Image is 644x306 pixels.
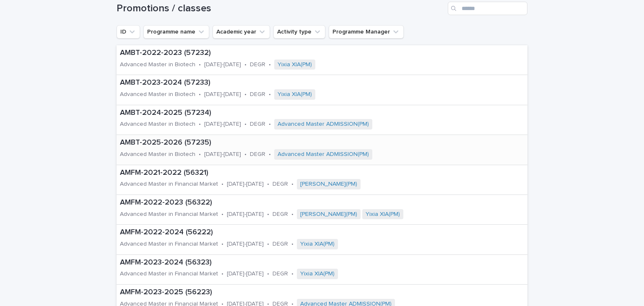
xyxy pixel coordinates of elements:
[199,91,201,98] p: •
[213,25,270,39] button: Academic year
[448,2,527,15] input: Search
[227,270,264,277] p: [DATE]-[DATE]
[278,61,312,68] a: Yixia XIA(PM)
[117,25,140,39] button: ID
[199,151,201,158] p: •
[300,241,335,248] a: Yixia XIA(PM)
[250,61,265,68] p: DEGR
[120,198,497,207] p: AMFM-2022-2023 (56322)
[267,241,269,248] p: •
[269,121,271,128] p: •
[120,91,195,98] p: Advanced Master in Biotech
[120,121,195,128] p: Advanced Master in Biotech
[117,225,527,254] a: AMFM-2022-2024 (56222)Advanced Master in Financial Market•[DATE]-[DATE]•DEGR•Yixia XIA(PM)
[366,211,400,218] a: Yixia XIA(PM)
[291,270,293,277] p: •
[120,49,408,58] p: AMBT-2022-2023 (57232)
[120,270,218,277] p: Advanced Master in Financial Market
[120,211,218,218] p: Advanced Master in Financial Market
[273,241,288,248] p: DEGR
[244,91,247,98] p: •
[250,91,265,98] p: DEGR
[250,151,265,158] p: DEGR
[221,270,223,277] p: •
[117,75,527,105] a: AMBT-2023-2024 (57233)Advanced Master in Biotech•[DATE]-[DATE]•DEGR•Yixia XIA(PM)
[267,270,269,277] p: •
[244,61,247,68] p: •
[120,78,408,88] p: AMBT-2023-2024 (57233)
[117,255,527,285] a: AMFM-2023-2024 (56323)Advanced Master in Financial Market•[DATE]-[DATE]•DEGR•Yixia XIA(PM)
[273,270,288,277] p: DEGR
[120,169,451,178] p: AMFM-2021-2022 (56321)
[120,151,195,158] p: Advanced Master in Biotech
[278,151,369,158] a: Advanced Master ADMISSION(PM)
[269,151,271,158] p: •
[244,121,247,128] p: •
[221,241,223,248] p: •
[227,241,264,248] p: [DATE]-[DATE]
[204,91,241,98] p: [DATE]-[DATE]
[291,181,293,188] p: •
[120,61,195,68] p: Advanced Master in Biotech
[227,181,264,188] p: [DATE]-[DATE]
[267,211,269,218] p: •
[204,121,241,128] p: [DATE]-[DATE]
[120,241,218,248] p: Advanced Master in Financial Market
[329,25,404,39] button: Programme Manager
[273,181,288,188] p: DEGR
[199,61,201,68] p: •
[117,3,444,15] h1: Promotions / classes
[291,241,293,248] p: •
[300,270,335,277] a: Yixia XIA(PM)
[221,211,223,218] p: •
[278,91,312,98] a: Yixia XIA(PM)
[120,109,465,118] p: AMBT-2024-2025 (57234)
[221,181,223,188] p: •
[120,138,465,148] p: AMBT-2025-2026 (57235)
[120,228,433,237] p: AMFM-2022-2024 (56222)
[300,181,357,188] a: [PERSON_NAME](PM)
[273,25,325,39] button: Activity type
[120,181,218,188] p: Advanced Master in Financial Market
[244,151,247,158] p: •
[300,211,357,218] a: [PERSON_NAME](PM)
[204,61,241,68] p: [DATE]-[DATE]
[117,105,527,135] a: AMBT-2024-2025 (57234)Advanced Master in Biotech•[DATE]-[DATE]•DEGR•Advanced Master ADMISSION(PM)
[120,288,489,297] p: AMFM-2023-2025 (56223)
[143,25,209,39] button: Programme name
[267,181,269,188] p: •
[117,195,527,225] a: AMFM-2022-2023 (56322)Advanced Master in Financial Market•[DATE]-[DATE]•DEGR•[PERSON_NAME](PM) Yi...
[117,45,527,75] a: AMBT-2022-2023 (57232)Advanced Master in Biotech•[DATE]-[DATE]•DEGR•Yixia XIA(PM)
[269,91,271,98] p: •
[273,211,288,218] p: DEGR
[117,135,527,165] a: AMBT-2025-2026 (57235)Advanced Master in Biotech•[DATE]-[DATE]•DEGR•Advanced Master ADMISSION(PM)
[204,151,241,158] p: [DATE]-[DATE]
[199,121,201,128] p: •
[250,121,265,128] p: DEGR
[291,211,293,218] p: •
[269,61,271,68] p: •
[278,121,369,128] a: Advanced Master ADMISSION(PM)
[120,258,431,267] p: AMFM-2023-2024 (56323)
[117,165,527,195] a: AMFM-2021-2022 (56321)Advanced Master in Financial Market•[DATE]-[DATE]•DEGR•[PERSON_NAME](PM)
[227,211,264,218] p: [DATE]-[DATE]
